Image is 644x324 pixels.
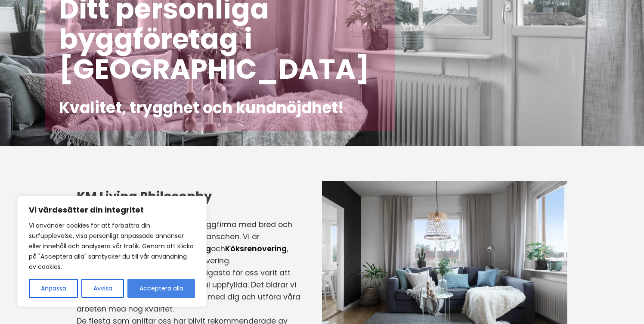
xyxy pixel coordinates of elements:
p: Vi värdesätter din integritet [29,205,195,215]
button: Acceptera alla [127,279,195,298]
button: Avvisa [81,279,124,298]
button: Anpassa [29,279,78,298]
p: Vi använder cookies för att förbättra din surfupplevelse, visa personligt anpassade annonser elle... [29,220,195,272]
h2: Kvalitet, trygghet och kundnöjdhet! [59,98,381,117]
a: Köksrenovering [225,244,287,254]
h3: KM Living Philosophy [77,188,300,205]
